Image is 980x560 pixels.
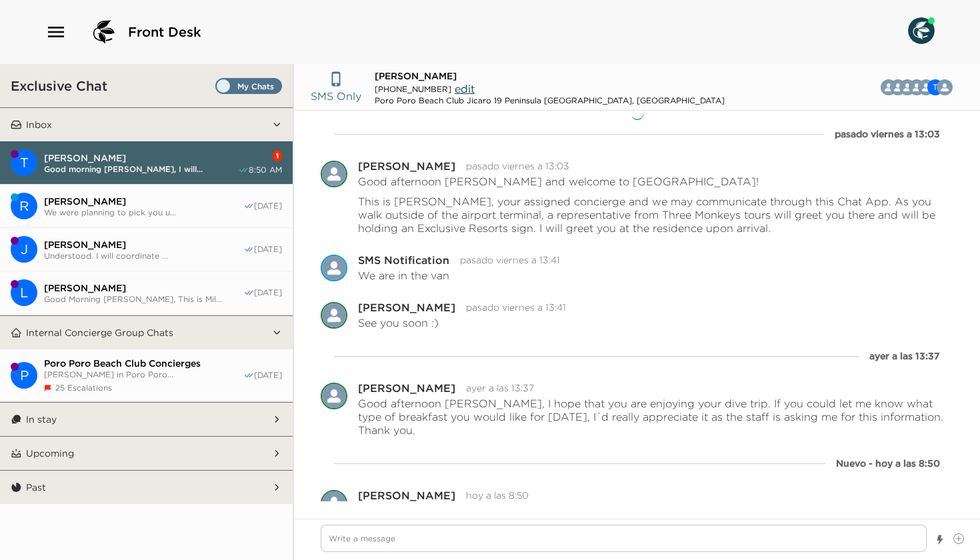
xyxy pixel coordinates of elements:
[321,161,347,187] div: Mario Fallas
[11,236,37,263] div: Jessica Kartzinel
[44,195,243,207] span: [PERSON_NAME]
[22,108,273,141] button: Inbox
[321,525,927,552] textarea: Write a message
[26,481,46,493] p: Past
[88,16,120,48] img: logo
[44,207,243,217] span: We were planning to pick you u...
[835,127,940,141] div: pasado viernes a 13:03
[937,79,953,95] img: M
[358,302,455,313] div: [PERSON_NAME]
[22,471,273,504] button: Past
[55,383,112,393] span: 25 Escalations
[44,251,243,261] span: Understood. I will coordinate ...
[11,193,37,219] div: R
[26,447,74,459] p: Upcoming
[869,349,940,363] div: ayer a las 13:37
[254,287,282,298] span: [DATE]
[11,362,37,389] div: Poro Poro Beach Club
[358,255,449,265] div: SMS Notification
[836,457,940,470] div: Nuevo - hoy a las 8:50
[321,302,347,329] div: Elisa Viellard
[26,327,173,339] p: Internal Concierge Group Chats
[128,23,201,41] span: Front Desk
[466,301,566,313] time: 2025-08-29T19:41:18.880Z
[44,294,243,304] span: Good Morning [PERSON_NAME], This is Mil...
[358,175,759,188] p: Good afternoon [PERSON_NAME] and welcome to [GEOGRAPHIC_DATA]!
[321,255,347,281] img: S
[358,195,953,235] p: This is [PERSON_NAME], your assigned concierge and we may communicate through this Chat App. As y...
[44,164,238,174] span: Good morning [PERSON_NAME], I will...
[249,165,282,175] span: 8:50 AM
[935,528,945,551] button: Show templates
[321,490,347,517] div: Mario Fallas
[215,78,282,94] label: Set all destinations
[466,382,534,394] time: 2025-08-30T19:37:44.418Z
[358,316,439,329] p: See you soon :)
[11,279,37,306] div: L
[44,152,238,164] span: [PERSON_NAME]
[273,150,282,161] div: 1
[254,201,282,211] span: [DATE]
[311,88,361,104] p: SMS Only
[26,413,57,425] p: In stay
[460,254,560,266] time: 2025-08-29T19:41:03.835Z
[254,370,282,381] span: [DATE]
[455,82,475,95] span: edit
[466,160,569,172] time: 2025-08-29T19:03:47.472Z
[358,161,455,171] div: [PERSON_NAME]
[44,357,243,369] span: Poro Poro Beach Club Concierges
[466,489,529,501] time: 2025-08-31T14:50:28.805Z
[11,279,37,306] div: Leah Teichholtz
[321,161,347,187] img: M
[358,397,953,437] p: Good afternoon [PERSON_NAME], I hope that you are enjoying your dive trip. If you could let me kn...
[11,362,37,389] div: P
[902,74,963,101] button: MTEMKTV
[44,239,243,251] span: [PERSON_NAME]
[26,119,52,131] p: Inbox
[321,255,347,281] div: SMS Notification
[908,17,935,44] img: User
[358,269,449,282] p: We are in the van
[358,383,455,393] div: [PERSON_NAME]
[22,316,273,349] button: Internal Concierge Group Chats
[22,437,273,470] button: Upcoming
[321,302,347,329] img: E
[321,383,347,409] img: M
[321,383,347,409] div: Mario Fallas
[22,403,273,436] button: In stay
[11,149,37,176] div: Tony McCLinton
[254,244,282,255] span: [DATE]
[44,369,243,379] span: [PERSON_NAME] in Poro Poro...
[358,490,455,501] div: [PERSON_NAME]
[11,236,37,263] div: J
[11,193,37,219] div: Rachel Nemeth
[937,79,953,95] div: Mario Fallas
[44,282,243,294] span: [PERSON_NAME]
[375,95,725,105] div: Poro Poro Beach Club Jicaro 19 Peninsula [GEOGRAPHIC_DATA], [GEOGRAPHIC_DATA]
[375,70,457,82] span: [PERSON_NAME]
[11,77,107,94] h3: Exclusive Chat
[375,84,451,94] span: [PHONE_NUMBER]
[11,149,37,176] div: T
